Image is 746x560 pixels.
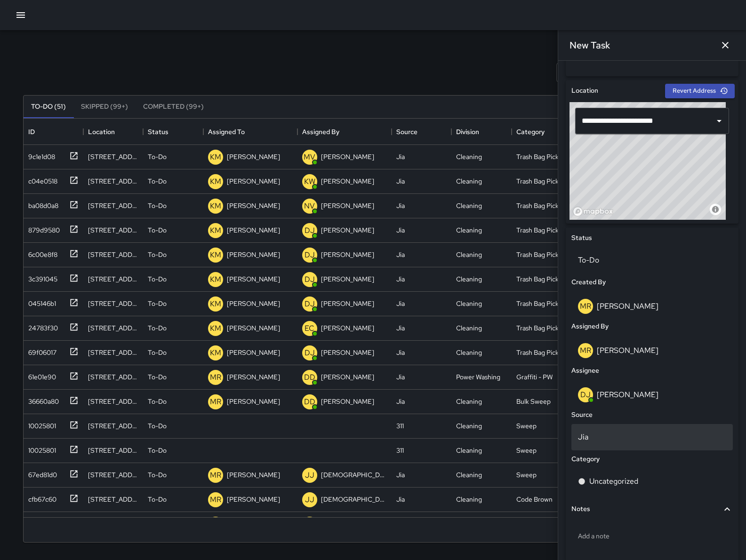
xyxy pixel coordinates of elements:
div: Cleaning [456,152,482,161]
div: 761 Tehama Street [88,421,138,431]
div: 6c00e8f8 [24,246,57,259]
div: Status [148,119,168,145]
div: 192 Russ Street [88,397,138,406]
p: MR [210,396,221,408]
div: 22 Russ Street [88,152,138,161]
p: [PERSON_NAME] [321,225,374,235]
p: DJ [305,274,315,285]
p: DD [304,396,315,408]
div: Jia [396,274,405,284]
div: Jia [396,470,405,480]
p: [PERSON_NAME] [227,299,280,308]
div: 10025801 [24,417,56,431]
p: KM [210,323,221,334]
div: Cleaning [456,323,482,333]
div: 311 [396,446,404,455]
p: [PERSON_NAME] [321,299,374,308]
div: Cleaning [456,421,482,431]
p: [PERSON_NAME] [227,470,280,480]
p: KM [210,200,221,212]
p: [DEMOGRAPHIC_DATA] Jamaica [321,495,387,504]
div: Status [143,119,203,145]
div: Jia [396,495,405,504]
div: Source [392,119,451,145]
div: cfb67c60 [24,491,56,504]
div: Jia [396,323,405,333]
div: Trash Bag Pickup [516,250,566,259]
div: Jia [396,201,405,210]
div: Assigned To [203,119,297,145]
div: 24783f30 [24,320,58,333]
p: NV [304,200,315,212]
div: 1048 Folsom Street [88,274,138,284]
div: Cleaning [456,299,482,308]
p: JJ [305,494,314,505]
div: Trash Bag Pickup [516,299,566,308]
p: DJ [305,225,315,236]
p: [PERSON_NAME] [227,152,280,161]
div: ID [28,119,35,145]
div: Trash Bag Pickup [516,323,566,333]
div: Trash Bag Pickup [516,201,566,210]
div: 10025801 [24,442,56,455]
p: [PERSON_NAME] [227,274,280,284]
div: Jia [396,397,405,406]
p: DD [304,372,315,383]
p: KM [210,225,221,236]
p: JJ [305,470,314,481]
p: [PERSON_NAME] [321,348,374,357]
div: Power Washing [456,372,500,382]
div: 1048 Folsom Street [88,348,138,357]
div: Category [516,119,545,145]
p: MV [304,152,315,163]
p: [PERSON_NAME] [321,372,374,382]
div: 311 [396,421,404,431]
p: To-Do [148,372,167,382]
p: KM [210,347,221,359]
div: Trash Bag Pickup [516,152,566,161]
p: [PERSON_NAME] [227,176,280,186]
p: DJ [305,347,315,359]
p: [PERSON_NAME] [227,225,280,235]
p: MR [210,372,221,383]
div: Trash Bag Pickup [516,348,566,357]
p: To-Do [148,323,167,333]
div: Jia [396,299,405,308]
div: Jia [396,225,405,235]
p: To-Do [148,446,167,455]
p: To-Do [148,274,167,284]
div: Trash Bag Pickup [516,176,566,186]
div: 1048 Folsom Street [88,225,138,235]
div: 444 6th Street [88,201,138,210]
p: To-Do [148,152,167,161]
p: [DEMOGRAPHIC_DATA] Jamaica [321,470,387,480]
div: Location [88,119,115,145]
div: 278 Clara Street [88,176,138,186]
div: Assigned By [297,119,392,145]
div: ba08d0a8 [24,197,58,210]
div: Graffiti - PW [516,372,553,382]
div: Division [451,119,511,145]
div: Cleaning [456,201,482,210]
div: 3c391045 [24,271,57,284]
p: [PERSON_NAME] [227,250,280,259]
div: 1048 Folsom Street [88,299,138,308]
div: Cleaning [456,446,482,455]
p: To-Do [148,348,167,357]
div: Trash Bag Pickup [516,274,566,284]
div: Jia [396,176,405,186]
div: Cleaning [456,397,482,406]
p: MR [210,470,221,481]
p: To-Do [148,299,167,308]
p: [PERSON_NAME] [321,152,374,161]
p: To-Do [148,225,167,235]
div: Jia [396,250,405,259]
p: KM [210,249,221,261]
div: 67ed81d0 [24,466,57,480]
p: KM [210,274,221,285]
div: Sweep [516,446,537,455]
div: Location [83,119,143,145]
p: [PERSON_NAME] [227,201,280,210]
p: EC [305,323,314,334]
div: Sweep [516,421,537,431]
